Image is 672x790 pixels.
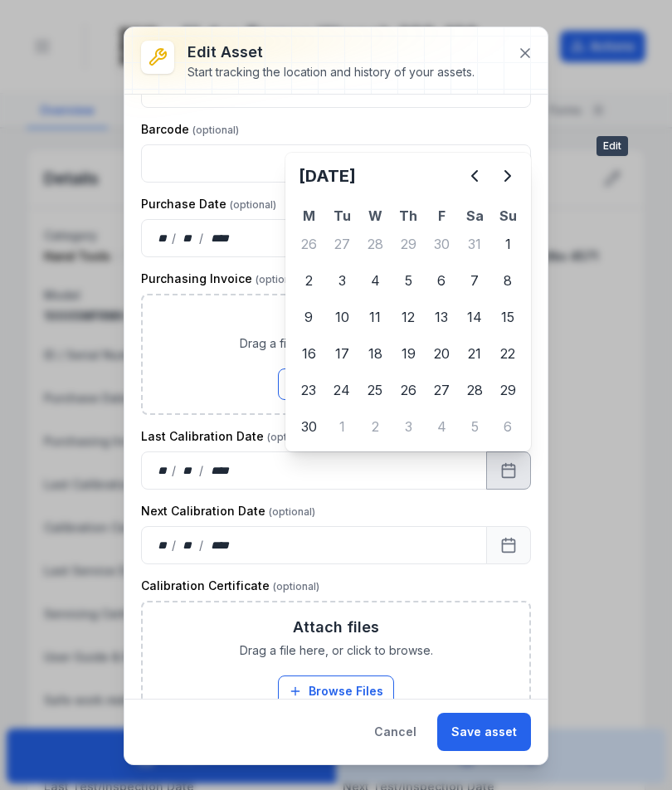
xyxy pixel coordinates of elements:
[292,159,524,445] div: June 2025
[292,206,524,445] table: June 2025
[491,264,524,297] div: 8
[199,230,205,246] div: /
[325,410,358,443] div: Tuesday 1 July 2025
[458,264,491,297] div: 7
[486,526,531,564] button: Calendar
[141,428,314,445] label: Last Calibration Date
[278,675,394,707] button: Browse Files
[325,337,358,370] div: Tuesday 17 June 2025
[491,206,524,226] th: Su
[360,713,431,751] button: Cancel
[491,373,524,407] div: Sunday 29 June 2025
[458,227,491,261] div: 31
[205,230,236,246] div: year,
[358,373,392,407] div: Wednesday 25 June 2025
[491,410,524,443] div: 6
[240,335,433,352] span: Drag a file here, or click to browse.
[425,337,458,370] div: 20
[392,410,425,443] div: Thursday 3 July 2025
[199,537,205,553] div: /
[392,410,425,443] div: 3
[325,206,358,226] th: Tu
[141,121,239,138] label: Barcode
[205,462,236,479] div: year,
[292,300,325,334] div: 9
[278,368,394,400] button: Browse Files
[392,227,425,261] div: Thursday 29 May 2025
[458,300,491,334] div: 14
[458,373,491,407] div: Saturday 28 June 2025
[292,337,325,370] div: Monday 16 June 2025
[458,410,491,443] div: 5
[292,264,325,297] div: Monday 2 June 2025
[358,373,392,407] div: 25
[491,264,524,297] div: Sunday 8 June 2025
[299,164,458,188] h2: [DATE]
[325,227,358,261] div: 27
[292,227,325,261] div: 26
[392,373,425,407] div: 26
[491,159,524,193] button: Next
[141,271,302,287] label: Purchasing Invoice
[491,410,524,443] div: Sunday 6 July 2025
[491,300,524,334] div: Sunday 15 June 2025
[425,410,458,443] div: 4
[425,206,458,226] th: F
[358,337,392,370] div: Wednesday 18 June 2025
[425,227,458,261] div: 30
[458,206,491,226] th: Sa
[199,462,205,479] div: /
[458,300,491,334] div: Saturday 14 June 2025
[358,300,392,334] div: Wednesday 11 June 2025
[358,264,392,297] div: 4
[458,159,491,193] button: Previous
[491,337,524,370] div: Sunday 22 June 2025
[392,264,425,297] div: 5
[325,264,358,297] div: 3
[425,264,458,297] div: 6
[292,264,325,297] div: 2
[178,537,200,553] div: month,
[392,300,425,334] div: Thursday 12 June 2025
[458,337,491,370] div: 21
[358,410,392,443] div: Wednesday 2 July 2025
[240,642,433,659] span: Drag a file here, or click to browse.
[425,227,458,261] div: Friday 30 May 2025
[425,300,458,334] div: Friday 13 June 2025
[178,462,200,479] div: month,
[187,64,475,80] div: Start tracking the location and history of your assets.
[172,537,178,553] div: /
[358,337,392,370] div: 18
[292,159,524,445] div: Calendar
[392,264,425,297] div: Thursday 5 June 2025
[155,537,172,553] div: day,
[597,136,628,156] span: Edit
[437,713,531,751] button: Save asset
[425,300,458,334] div: 13
[141,503,315,519] label: Next Calibration Date
[325,227,358,261] div: Tuesday 27 May 2025
[292,300,325,334] div: Monday 9 June 2025
[325,410,358,443] div: 1
[358,264,392,297] div: Wednesday 4 June 2025
[172,230,178,246] div: /
[292,373,325,407] div: 23
[325,300,358,334] div: Tuesday 10 June 2025
[358,300,392,334] div: 11
[172,462,178,479] div: /
[141,196,276,212] label: Purchase Date
[425,337,458,370] div: Friday 20 June 2025
[491,300,524,334] div: 15
[325,373,358,407] div: Tuesday 24 June 2025
[155,230,172,246] div: day,
[458,373,491,407] div: 28
[392,337,425,370] div: Thursday 19 June 2025
[458,410,491,443] div: Saturday 5 July 2025
[491,373,524,407] div: 29
[458,264,491,297] div: Saturday 7 June 2025
[425,373,458,407] div: Friday 27 June 2025
[205,537,236,553] div: year,
[491,227,524,261] div: 1
[358,410,392,443] div: 2
[292,373,325,407] div: Monday 23 June 2025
